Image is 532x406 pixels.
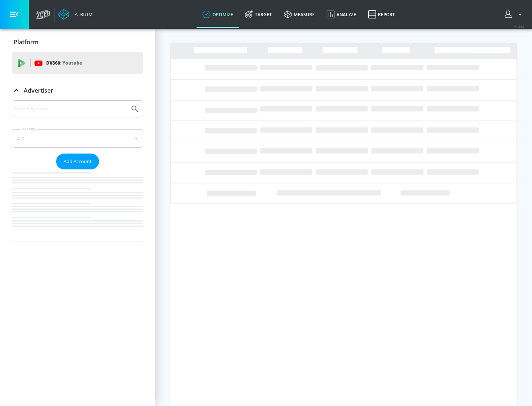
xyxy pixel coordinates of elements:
a: Analyze [321,1,362,28]
input: Search by name [15,104,127,114]
p: Advertiser [24,86,53,94]
button: Add Account [56,154,99,169]
div: Platform [12,32,143,52]
nav: list of Advertiser [12,169,143,241]
span: v 4.24.0 [514,24,525,28]
div: Advertiser [12,80,143,101]
div: DV360: Youtube [12,52,143,74]
span: Add Account [64,157,92,166]
a: Report [362,1,401,28]
div: Atrium [72,11,93,18]
a: measure [278,1,321,28]
div: A-Z [12,129,143,148]
div: Advertiser [12,100,143,241]
label: Sort By [21,127,37,131]
p: DV360: [46,59,82,67]
p: Youtube [62,59,82,67]
a: Atrium [58,9,93,20]
p: Platform [14,38,38,46]
a: optimize [197,1,239,28]
a: Target [239,1,278,28]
